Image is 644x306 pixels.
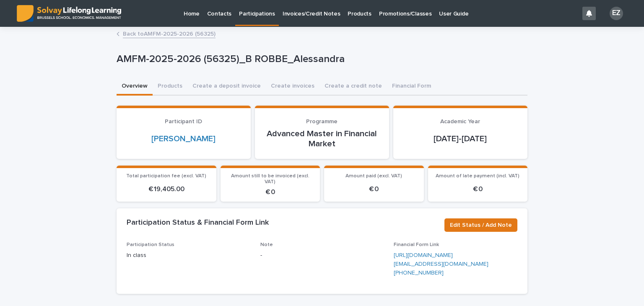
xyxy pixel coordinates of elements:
span: Note [260,242,273,247]
span: Amount of late payment (incl. VAT) [436,174,519,179]
button: Edit Status / Add Note [444,218,517,232]
p: In class [127,251,250,260]
a: [URL][DOMAIN_NAME][EMAIL_ADDRESS][DOMAIN_NAME][PHONE_NUMBER] [394,252,488,276]
button: Create invoices [266,78,319,96]
a: [PERSON_NAME] [151,134,216,144]
p: [DATE]-[DATE] [403,134,517,144]
p: Advanced Master in Financial Market [265,129,379,149]
span: Participation Status [127,242,174,247]
div: EZ [610,7,623,20]
span: Edit Status / Add Note [450,221,512,229]
button: Products [153,78,187,96]
span: Amount paid (excl. VAT) [345,174,402,179]
p: € 0 [433,185,523,193]
p: € 0 [329,185,419,193]
span: Academic Year [440,119,480,124]
a: Back toAMFM-2025-2026 (56325) [123,29,216,38]
button: Overview [117,78,153,96]
span: Total participation fee (excl. VAT) [126,174,206,179]
p: € 0 [226,188,315,196]
span: Participant ID [165,119,202,124]
button: Create a credit note [319,78,387,96]
p: € 19,405.00 [122,185,211,193]
h2: Participation Status & Financial Form Link [127,218,269,228]
span: Programme [306,119,338,124]
p: - [260,251,384,260]
button: Financial Form [387,78,436,96]
span: Amount still to be invoiced (excl. VAT) [231,174,309,184]
p: AMFM-2025-2026 (56325)_B ROBBE_Alessandra [117,53,524,65]
button: Create a deposit invoice [187,78,266,96]
span: Financial Form Link [394,242,439,247]
img: ED0IkcNQHGZZMpCVrDht [17,5,121,22]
